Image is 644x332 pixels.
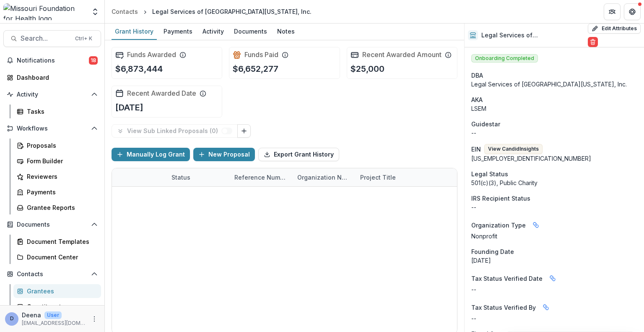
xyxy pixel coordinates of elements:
button: New Proposal [193,148,255,161]
button: Search... [3,30,101,47]
button: Edit Attributes [588,24,641,34]
div: Project Title [355,168,460,186]
p: Deena [22,311,41,319]
div: Organization Name [292,173,355,182]
a: Proposals [13,139,101,152]
span: Founding Date [471,247,514,256]
button: Linked binding [546,272,559,285]
div: Ctrl + K [73,34,94,43]
div: Payments [160,25,196,37]
div: Deena [10,316,14,322]
nav: breadcrumb [108,5,315,18]
div: Organization Name [292,168,355,186]
span: Notifications [17,57,89,64]
div: Form Builder [27,157,94,165]
button: View CandidInsights [484,144,543,154]
div: Status [166,168,229,186]
button: Link Grants [237,124,251,138]
button: Open Activity [3,88,101,101]
button: More [89,314,99,324]
p: [EMAIL_ADDRESS][DOMAIN_NAME] [22,319,86,327]
p: View Sub Linked Proposals ( 0 ) [127,128,221,135]
div: Documents [231,25,270,37]
div: Document Templates [27,237,94,246]
a: Activity [199,24,227,40]
p: User [44,311,62,319]
button: Open Workflows [3,122,101,135]
div: -- [471,203,637,212]
h2: Funds Awarded [127,51,176,59]
div: Document Center [27,253,94,261]
p: EIN [471,145,481,154]
p: $6,652,277 [233,63,278,75]
button: Open entity switcher [89,3,101,20]
span: Workflows [17,125,88,132]
div: Contacts [112,7,138,16]
span: AKA [471,95,483,104]
span: IRS Recipient Status [471,194,530,203]
span: Documents [17,221,88,228]
div: Status [166,173,195,182]
div: Grantees [27,287,94,295]
h2: Recent Awarded Amount [362,51,441,59]
a: Payments [160,24,196,40]
button: Open Documents [3,218,101,231]
a: Grantee Reports [13,201,101,214]
button: Open Contacts [3,267,101,281]
a: Grantees [13,284,101,298]
button: Notifications18 [3,54,101,67]
a: Constituents [13,300,101,314]
div: Grant History [112,25,157,37]
div: Reference Number [229,173,292,182]
span: Legal Status [471,170,508,178]
span: DBA [471,71,483,80]
p: Nonprofit [471,232,637,241]
button: Get Help [624,3,641,20]
span: Guidestar [471,120,500,128]
span: Search... [21,34,70,42]
img: Missouri Foundation for Health logo [3,3,86,20]
div: [US_EMPLOYER_IDENTIFICATION_NUMBER] [471,154,637,163]
p: [DATE] [115,101,143,114]
a: Notes [274,24,298,40]
span: 18 [89,56,98,65]
span: Organization Type [471,221,526,230]
div: Legal Services of [GEOGRAPHIC_DATA][US_STATE], Inc. [152,7,312,16]
div: Grantee Reports [27,203,94,212]
div: Proposals [27,141,94,150]
a: Reviewers [13,170,101,183]
p: -- [471,285,637,294]
button: Linked binding [539,301,553,314]
div: Project Title [355,173,401,182]
div: Reference Number [229,168,292,186]
button: Export Grant History [258,148,339,161]
span: Activity [17,91,88,98]
div: Payments [27,188,94,196]
a: Contacts [108,5,141,18]
div: Legal Services of [GEOGRAPHIC_DATA][US_STATE], Inc. [471,80,637,89]
span: Contacts [17,271,88,278]
button: View Sub Linked Proposals (0) [112,124,238,138]
div: Constituents [27,302,94,311]
a: Form Builder [13,154,101,168]
h2: Funds Paid [244,51,278,59]
div: Activity [199,25,227,37]
a: Payments [13,185,101,199]
span: Tax Status Verified Date [471,274,543,283]
div: 501(c)(3), Public Charity [471,178,637,187]
a: Grant History [112,24,157,40]
button: Linked binding [529,218,543,232]
a: Document Center [13,250,101,264]
a: Dashboard [3,71,101,84]
a: Documents [231,24,270,40]
div: -- [471,128,637,137]
button: Partners [604,3,621,20]
div: Dashboard [17,73,94,82]
button: Manually Log Grant [112,148,190,161]
div: Reviewers [27,172,94,181]
div: [DATE] [471,256,637,265]
p: $25,000 [351,63,384,75]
